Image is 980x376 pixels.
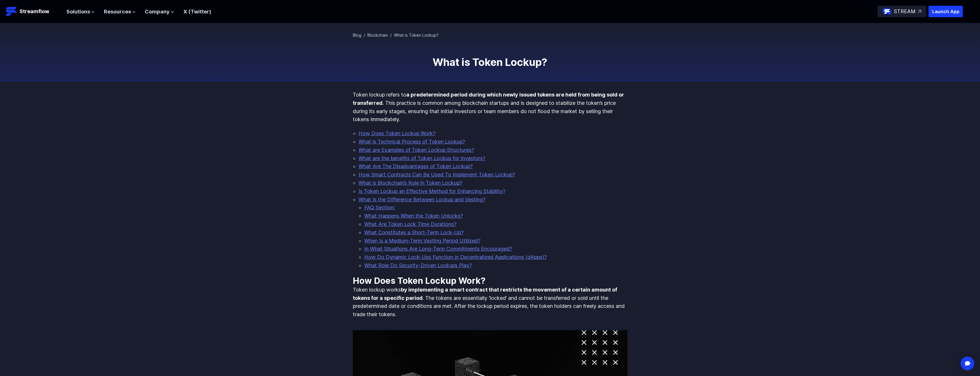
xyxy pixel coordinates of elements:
[364,204,395,210] a: FAQ Section:
[359,180,462,186] a: What is Blockchain’s Role in Token Lockup?
[145,8,174,16] button: Company
[104,8,131,16] span: Resources
[364,33,365,38] span: /
[918,10,921,13] img: top-right-arrow.svg
[359,147,474,153] a: What are Examples of Token Lockup Structures?
[353,275,486,286] strong: How Does Token Lockup Work?
[364,221,456,227] a: What Are Token Lock Time Durations?
[353,286,627,319] p: Token lockup works . The tokens are essentially ‘locked’ and cannot be transferred or sold until ...
[364,246,512,252] a: In What Situations Are Long-Term Commitments Encouraged?
[364,213,463,219] a: What Happens When the Token Unlocks?
[353,92,624,106] strong: a predetermined period during which newly issued tokens are held from being sold or transferred
[367,33,388,38] a: Blockchain
[66,8,90,16] span: Solutions
[359,139,465,145] a: What is Technical Process of Token Lockup?
[19,7,49,15] p: Streamflow
[353,91,627,124] p: Token lockup refers to . This practice is common among blockchain startups and is designed to sta...
[364,229,464,235] a: What Constitutes a Short-Term Lock-Up?
[961,357,974,370] div: Open Intercom Messenger
[359,196,485,202] a: What Is the Difference Between Lockup and Vesting?
[183,9,211,15] a: X (Twitter)
[928,6,963,17] button: Launch App
[353,33,361,38] a: Blog
[359,172,515,178] a: How Smart Contracts Can Be Used To Implement Token Lockup?
[364,262,472,268] a: What Role Do Security-Driven Lockups Play?
[359,155,485,161] a: What are the benefits of Token Lockup for Investors?
[359,130,435,136] a: How Does Token Lockup Work?
[364,254,547,260] a: How Do Dynamic Lock-Ups Function in Decentralized Applications (dApps)?
[359,163,473,169] a: What Are The Disadvantages of Token Lockup?
[882,7,892,16] img: streamflow-logo-circle.png
[390,33,392,38] span: /
[6,6,61,17] a: Streamflow
[353,287,617,301] strong: by implementing a smart contract that restricts the movement of a certain amount of tokens for a ...
[878,6,926,17] a: STREAM
[104,8,136,16] button: Resources
[6,6,17,17] img: Streamflow Logo
[894,7,916,16] p: STREAM
[364,238,480,244] a: When Is a Medium-Term Vesting Period Utilized?
[145,8,170,16] span: Company
[353,56,627,68] h1: What is Token Lockup?
[66,8,95,16] button: Solutions
[359,188,505,194] a: Is Token Lockup an Effective Method for Enhancing Stability?
[394,33,439,38] span: What is Token Lockup?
